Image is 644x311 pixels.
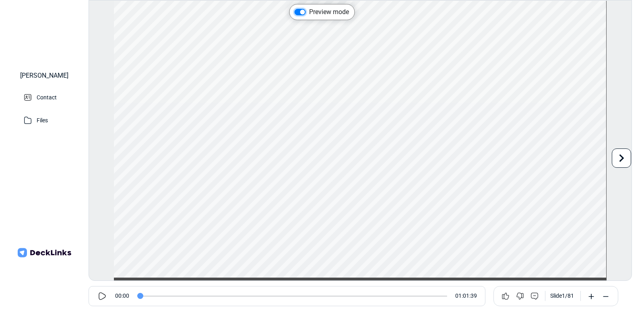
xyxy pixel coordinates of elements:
[455,292,477,300] span: 01:01:39
[20,71,68,80] div: [PERSON_NAME]
[37,92,57,102] p: Contact
[16,224,72,281] img: Company Banner
[550,292,574,300] div: Slide 1 / 81
[309,7,349,17] label: Preview mode
[37,115,48,125] p: Files
[115,292,129,300] span: 00:00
